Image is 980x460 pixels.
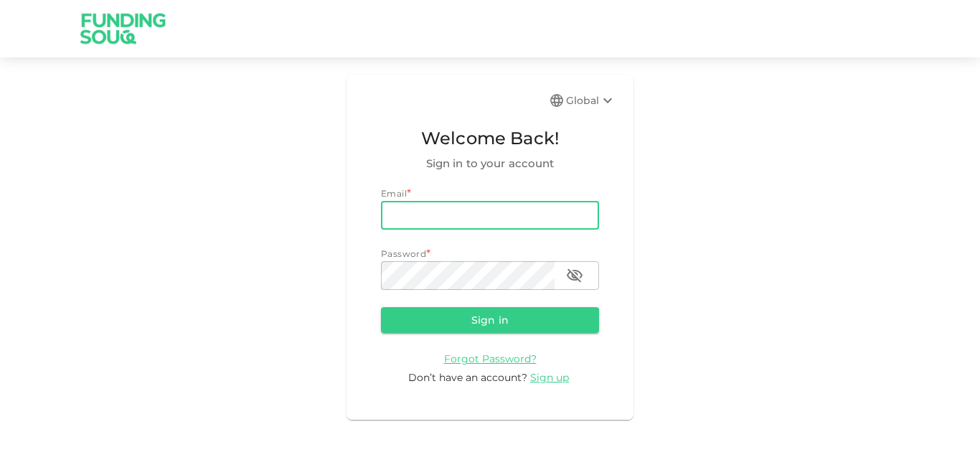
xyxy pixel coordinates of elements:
[381,188,407,199] span: Email
[381,155,599,172] span: Sign in to your account
[566,92,616,109] div: Global
[408,371,527,384] span: Don’t have an account?
[381,201,599,230] input: email
[381,248,426,259] span: Password
[444,352,537,365] a: Forgot Password?
[530,371,569,384] span: Sign up
[381,125,599,152] span: Welcome Back!
[381,261,555,290] input: password
[381,307,599,333] button: Sign in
